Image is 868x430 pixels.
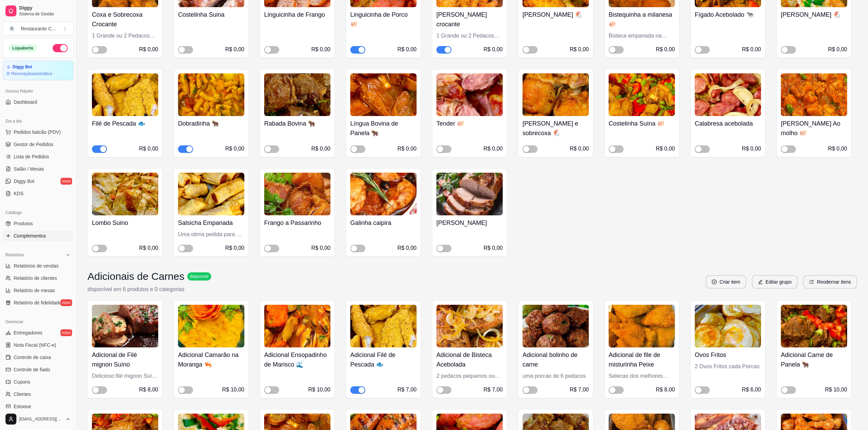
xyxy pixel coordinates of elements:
span: R [9,25,15,32]
img: product-image [350,73,417,116]
h4: Linguicinha de Porco 🐖 [350,10,417,29]
h4: Bistequinha a milanesa 🐖 [609,10,675,29]
div: R$ 0,00 [139,45,158,54]
div: Delicioso filé mignon Suíno média de um pedaço grande ou dois menores [92,372,158,380]
img: product-image [781,305,847,347]
div: R$ 0,00 [225,145,244,153]
a: Complementos [3,230,73,241]
span: Produtos [14,220,33,227]
div: R$ 0,00 [656,145,675,153]
img: product-image [350,173,417,215]
div: R$ 0,00 [225,45,244,54]
span: Relatório de clientes [14,275,57,282]
article: Diggy Bot [13,64,32,70]
div: 1 Grande ou 2 Pedacos pequenos empanado [92,32,158,40]
span: Pedidos balcão (PDV) [14,129,61,135]
h4: Filé de Pescada 🐟 [92,119,158,128]
div: Bisteca empanada na Panko [609,32,675,40]
div: R$ 0,00 [225,244,244,252]
a: Clientes [3,389,73,400]
img: product-image [92,305,158,347]
div: R$ 0,00 [742,145,761,153]
img: product-image [781,73,847,116]
div: R$ 0,00 [742,45,761,54]
a: Salão / Mesas [3,163,73,174]
h4: Adicional Filé de Pescada 🐟 [350,350,417,369]
img: product-image [350,305,417,347]
button: [EMAIL_ADDRESS][DOMAIN_NAME] [3,411,73,427]
span: Dashboard [14,99,37,105]
span: Entregadores [14,329,42,336]
div: R$ 10,00 [222,386,244,394]
div: 2 pedacos pequenos ou um grande [436,372,503,380]
a: Diggy Botnovo [3,176,73,187]
a: Relatório de clientes [3,273,73,284]
img: product-image [264,73,330,116]
h4: [PERSON_NAME] [436,218,503,228]
h4: Adicional de Bisteca Acebolada [436,350,503,369]
div: R$ 0,00 [484,145,503,153]
div: R$ 0,00 [397,45,417,54]
a: KDS [3,188,73,199]
img: product-image [695,305,761,347]
span: Diggy Bot [14,178,35,185]
p: disponível em 6 produtos e 0 categorias [87,285,211,293]
div: Restaurante C ... [21,25,56,32]
img: product-image [609,305,675,347]
div: Gerenciar [3,316,73,327]
h4: [PERSON_NAME] e sobrecoxa 🐔 [523,119,589,138]
h4: Língua Bovina de Panela 🐂 [350,119,417,138]
div: R$ 0,00 [484,45,503,54]
div: R$ 0,00 [484,244,503,252]
div: R$ 8,00 [656,386,675,394]
h4: Costelinha Suína 🐖 [609,119,675,128]
h4: Tender 🐖 [436,119,503,128]
div: 2 Ovos Fritos cada Porcao [695,362,761,371]
div: R$ 0,00 [570,145,589,153]
h4: Frango a Passarinho [264,218,330,228]
a: Relatório de mesas [3,285,73,296]
h4: Salsicha Empanada [178,218,244,228]
h4: [PERSON_NAME] Ao molho 🐖 [781,119,847,138]
a: Lista de Pedidos [3,151,73,162]
h4: Calabresa acebolada [695,119,761,128]
span: edit [758,279,763,284]
a: Gestor de Pedidos [3,139,73,150]
button: ordered-listReodernar itens [803,275,857,289]
h4: Fígado Acebolado 🐄 [695,10,761,19]
div: R$ 7,00 [570,386,589,394]
article: Renovação automática [11,71,52,76]
img: product-image [436,305,503,347]
span: Cupons [14,378,30,385]
span: Lista de Pedidos [14,153,49,160]
img: product-image [436,173,503,215]
div: R$ 10,00 [308,386,330,394]
div: R$ 0,00 [656,45,675,54]
div: R$ 7,00 [484,386,503,394]
h4: Adicional de Filé mignon Suíno [92,350,158,369]
span: ordered-list [809,279,814,284]
img: product-image [178,73,244,116]
img: product-image [178,173,244,215]
div: R$ 0,00 [311,244,330,252]
a: Entregadoresnovo [3,327,73,338]
div: Catálogo [3,207,73,218]
span: Controle de caixa [14,354,51,361]
div: uma porcao de 6 pedacos [523,372,589,380]
div: R$ 0,00 [139,244,158,252]
div: Loja aberta [9,44,37,52]
div: Uma otima pedida para o pessoal que ama cachorro quente, vem 3 unidades [178,230,244,239]
h4: Coxa e Sobrecoxa Crocante [92,10,158,29]
div: R$ 0,00 [828,45,847,54]
h4: [PERSON_NAME] crocante [436,10,503,29]
a: DiggySistema de Gestão [3,3,73,19]
h4: [PERSON_NAME] 🐔 [781,10,847,19]
a: Dashboard [3,97,73,107]
span: Controle de fiado [14,366,50,373]
a: Produtos [3,218,73,229]
span: Gestor de Pedidos [14,141,53,148]
div: R$ 0,00 [570,45,589,54]
h4: Ovos Fritos [695,350,761,360]
div: R$ 7,00 [397,386,417,394]
h4: Adicional Ensopadinho de Marisco 🌊 [264,350,330,369]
